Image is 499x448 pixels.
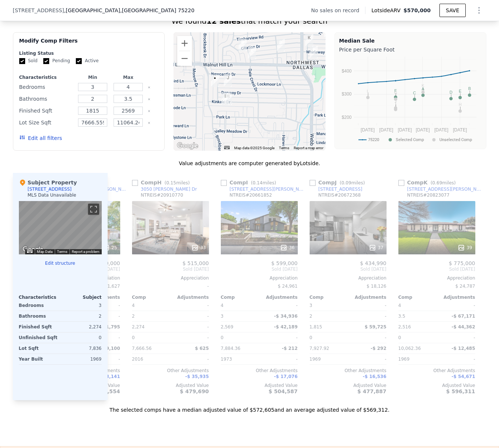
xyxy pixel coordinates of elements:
div: Comp K [398,179,459,186]
span: -$ 67,171 [452,314,475,319]
span: $570,000 [404,7,431,13]
span: 0.69 [432,180,442,185]
span: 2,274 [132,324,145,330]
text: [DATE] [453,127,467,133]
div: - [438,332,475,343]
div: Subject Property [19,179,77,186]
div: Appreciation [310,275,387,281]
a: Terms [279,146,289,150]
span: $ 434,990 [360,260,386,266]
div: Listing Status [19,50,159,56]
text: $200 [341,115,351,120]
div: Adjustments [259,294,298,300]
div: 2 [132,311,169,321]
div: 2 [310,311,347,321]
div: NTREIS # 20672368 [318,192,361,198]
span: $ 599,000 [271,260,297,266]
span: 0 [398,335,401,340]
strong: 12 sales [206,17,241,26]
span: $ 21,627 [100,284,120,289]
span: -$ 292 [371,346,387,351]
span: 4 [132,303,135,308]
span: -$ 9,100 [100,346,120,351]
span: Sold [DATE] [310,266,387,272]
span: Lotside ARV [371,7,403,14]
span: 7,884.36 [221,346,240,351]
div: Other Adjustments [398,368,475,374]
button: Show Options [472,3,486,18]
div: Unfinished Sqft [19,332,59,343]
text: [DATE] [434,127,448,133]
div: Adjusted Value [398,382,475,388]
button: Zoom in [177,36,192,51]
div: 1969 [62,354,102,364]
span: ( miles) [248,180,279,185]
span: Sold [DATE] [221,266,298,272]
button: Clear [148,98,151,101]
div: 39 [458,244,472,251]
div: Adjusted Value [221,382,298,388]
span: -$ 44,362 [452,324,475,330]
text: Unselected Comp [439,137,472,142]
div: Comp I [221,179,279,186]
button: SAVE [439,4,465,17]
div: 2,274 [62,322,102,332]
div: NTREIS # 20661852 [230,192,272,198]
button: Keyboard shortcuts [224,146,229,149]
div: 3436 Webb Garden Dr [305,34,313,47]
a: [STREET_ADDRESS][PERSON_NAME] [398,186,484,192]
div: Price per Square Foot [339,44,482,55]
span: 2,569 [221,324,233,330]
span: -$ 16,536 [363,374,387,379]
div: 3045 Lockmoor Ln [211,74,219,87]
span: 7,927.92 [310,346,329,351]
span: 0 [132,335,135,340]
div: Other Adjustments [221,368,298,374]
div: Other Adjustments [310,368,387,374]
div: Comp J [310,179,368,186]
span: [STREET_ADDRESS] [13,7,64,14]
text: 75220 [368,137,379,142]
span: -$ 35,935 [185,374,209,379]
div: - [261,332,298,343]
button: Edit all filters [19,134,62,142]
div: We found that match your search [13,16,486,26]
div: [STREET_ADDRESS][PERSON_NAME] [407,186,484,192]
text: E [459,89,461,93]
input: Pending [43,58,49,64]
img: Google [175,141,200,151]
span: -$ 12,485 [452,346,475,351]
div: 2 [62,311,102,321]
div: 2016 [132,354,169,364]
a: Open this area in Google Maps (opens a new window) [175,141,200,151]
div: 3 [62,300,102,311]
div: - [172,300,209,311]
div: 3130 Lockmoor Ln [224,74,232,87]
text: J [394,99,397,104]
span: 2,516 [398,324,411,330]
span: 4 [221,303,224,308]
text: H [458,102,461,107]
div: MLS Data Unavailable [28,192,77,198]
span: 1,815 [310,324,322,330]
div: 3445 Salisbury Dr [310,46,318,58]
div: 25 [102,244,117,251]
button: Toggle fullscreen view [88,204,99,215]
div: Characteristics [19,294,60,300]
div: - [438,354,475,364]
div: - [261,354,298,364]
text: [DATE] [361,127,375,133]
div: Map [19,201,102,254]
div: 1969 [310,354,347,364]
span: $ 775,000 [449,260,475,266]
span: $ 24,961 [278,284,297,289]
div: 3 [221,311,258,321]
span: ( miles) [337,180,368,185]
span: -$ 33,141 [97,374,120,379]
span: -$ 17,076 [274,374,298,379]
span: 0 [310,335,313,340]
text: D [449,90,452,94]
div: 1969 [398,354,435,364]
div: [STREET_ADDRESS] [318,186,363,192]
span: ( miles) [428,180,459,185]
